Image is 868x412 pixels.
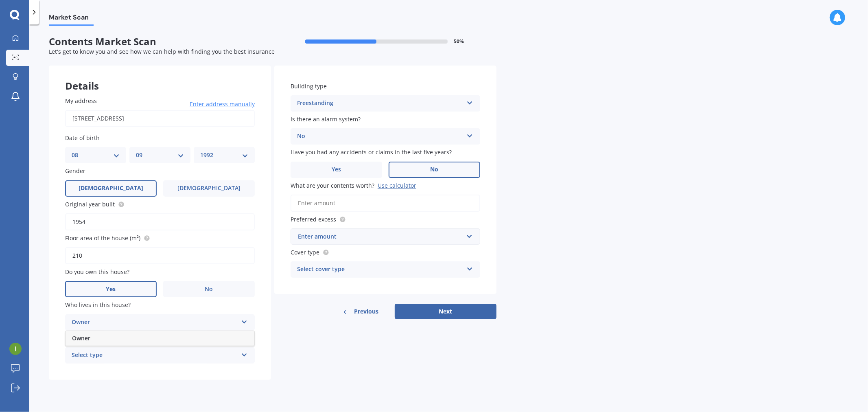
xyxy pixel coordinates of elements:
[65,200,115,208] span: Original year built
[291,115,361,123] span: Is there an alarm system?
[79,185,143,192] span: [DEMOGRAPHIC_DATA]
[291,195,480,212] input: Enter amount
[291,215,336,223] span: Preferred excess
[297,99,463,108] div: Freestanding
[72,351,238,360] div: Select type
[395,304,496,319] button: Next
[72,334,90,342] span: Owner
[454,39,464,44] span: 50 %
[298,232,463,241] div: Enter amount
[297,265,463,274] div: Select cover type
[291,149,452,156] span: Have you had any accidents or claims in the last five years?
[49,66,271,90] div: Details
[65,301,131,309] span: Who lives in this house?
[177,185,241,192] span: [DEMOGRAPHIC_DATA]
[49,13,94,24] span: Market Scan
[291,82,327,90] span: Building type
[65,213,255,230] input: Enter year
[205,286,213,293] span: No
[65,234,140,242] span: Floor area of the house (m²)
[65,97,97,105] span: My address
[65,167,85,175] span: Gender
[190,100,255,108] span: Enter address manually
[378,182,416,189] div: Use calculator
[297,131,463,141] div: No
[431,166,439,173] span: No
[49,36,273,48] span: Contents Market Scan
[65,134,100,142] span: Date of birth
[65,247,255,264] input: Enter floor area
[9,343,22,355] img: ACg8ocI7icdg1v9sk8B28GIUv1hRi15-vb9RO_CRNf1JCWpcWUW3jw=s96-c
[106,286,116,293] span: Yes
[354,305,378,318] span: Previous
[291,182,374,189] span: What are your contents worth?
[332,166,341,173] span: Yes
[65,110,255,127] input: Enter address
[49,48,275,55] span: Let's get to know you and see how we can help with finding you the best insurance
[291,248,319,256] span: Cover type
[72,318,238,327] div: Owner
[65,268,129,276] span: Do you own this house?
